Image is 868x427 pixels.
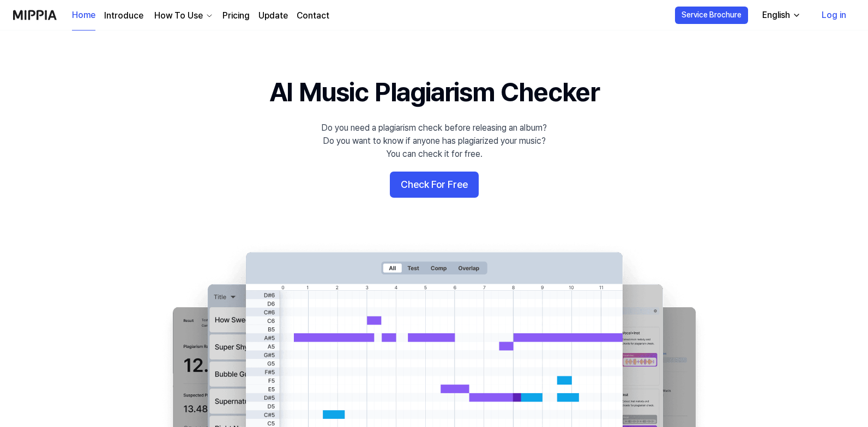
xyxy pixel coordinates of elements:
[269,74,599,111] h1: AI Music Plagiarism Checker
[390,172,479,198] button: Check For Free
[321,121,547,161] div: Do you need a plagiarism check before releasing an album? Do you want to know if anyone has plagi...
[222,9,250,22] a: Pricing
[760,9,792,22] div: English
[297,9,329,22] a: Contact
[152,9,214,22] button: How To Use
[104,9,143,22] a: Introduce
[152,9,205,22] div: How To Use
[675,7,748,24] button: Service Brochure
[258,9,288,22] a: Update
[72,1,95,30] a: Home
[754,4,807,26] button: English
